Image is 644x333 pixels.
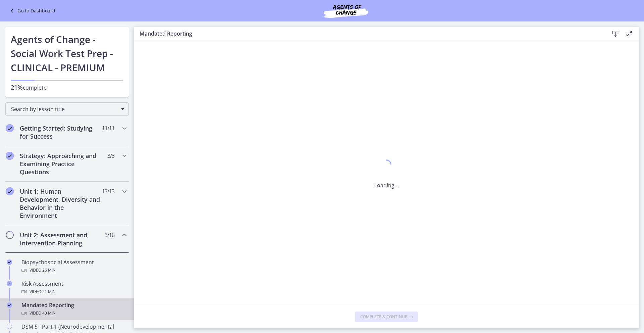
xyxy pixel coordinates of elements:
[20,152,102,176] h2: Strategy: Approaching and Examining Practice Questions
[21,266,126,274] div: Video
[21,309,126,317] div: Video
[21,280,126,296] div: Risk Assessment
[102,124,114,132] span: 11 / 11
[11,83,23,91] span: 21%
[41,288,56,296] span: · 21 min
[11,83,123,92] p: complete
[20,231,102,247] h2: Unit 2: Assessment and Intervention Planning
[5,102,129,116] div: Search by lesson title
[20,187,102,220] h2: Unit 1: Human Development, Diversity and Behavior in the Environment
[7,259,12,265] i: Completed
[6,152,14,160] i: Completed
[21,258,126,274] div: Biopsychosocial Assessment
[11,105,118,113] span: Search by lesson title
[7,281,12,286] i: Completed
[140,30,598,38] h3: Mandated Reporting
[21,301,126,317] div: Mandated Reporting
[6,124,14,132] i: Completed
[105,231,114,239] span: 3 / 16
[7,302,12,308] i: Completed
[20,124,102,140] h2: Getting Started: Studying for Success
[41,309,56,317] span: · 40 min
[374,158,398,173] div: 1
[374,181,398,189] p: Loading...
[11,32,123,75] h1: Agents of Change - Social Work Test Prep - CLINICAL - PREMIUM
[21,288,126,296] div: Video
[41,266,56,274] span: · 26 min
[6,187,14,195] i: Completed
[355,312,418,322] button: Complete & continue
[8,7,55,15] a: Go to Dashboard
[107,152,114,160] span: 3 / 3
[360,314,407,320] span: Complete & continue
[306,3,386,19] img: Agents of Change Social Work Test Prep
[102,187,114,195] span: 13 / 13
